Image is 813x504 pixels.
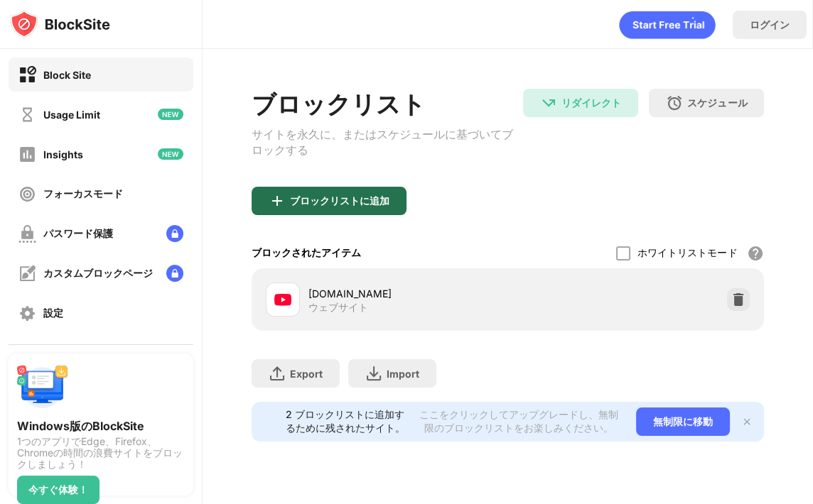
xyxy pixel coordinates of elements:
div: Export [290,368,323,380]
div: フォーカスモード [43,187,123,201]
div: 2 ブロックリストに追加するために残されたサイト。 [286,408,409,435]
div: 今すぐ体験！ [28,484,88,495]
img: focus-off.svg [18,185,36,203]
div: Usage Limit [43,109,100,121]
img: insights-off.svg [18,146,36,163]
img: block-on.svg [18,66,36,84]
img: lock-menu.svg [166,265,183,282]
img: password-protection-off.svg [18,225,36,243]
div: Windows版のBlockSite [17,419,185,433]
div: ここをクリックしてアップグレードし、無制限のブロックリストをお楽しみください。 [418,408,620,435]
div: 無制限に移動 [636,407,730,436]
div: ウェブサイト [308,301,368,314]
div: Import [387,368,419,380]
img: customize-block-page-off.svg [18,265,36,283]
div: ログイン [750,18,790,32]
img: favicons [274,291,291,308]
div: animation [619,11,716,39]
div: スケジュール [687,97,747,110]
img: new-icon.svg [158,148,183,160]
div: 設定 [43,307,63,320]
div: ブロックリスト [252,89,524,121]
div: ブロックされたアイテム [252,246,361,260]
img: settings-off.svg [18,305,36,322]
img: push-desktop.svg [17,362,68,413]
img: time-usage-off.svg [18,106,36,124]
div: [DOMAIN_NAME] [308,286,508,301]
div: リダイレクト [561,97,621,110]
img: new-icon.svg [158,109,183,120]
div: サイトを永久に、またはスケジュールに基づいてブロックする [252,127,524,158]
div: Block Site [43,69,91,81]
div: パスワード保護 [43,227,113,241]
img: lock-menu.svg [166,225,183,242]
div: カスタムブロックページ [43,267,153,280]
img: logo-blocksite.svg [10,10,110,38]
div: ブロックリストに追加 [290,195,389,207]
img: x-button.svg [741,416,753,427]
div: ホワイトリストモード [637,246,737,260]
div: Insights [43,148,83,160]
div: 1つのアプリでEdge、Firefox、Chromeの時間の浪費サイトをブロックしましょう！ [17,436,185,470]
